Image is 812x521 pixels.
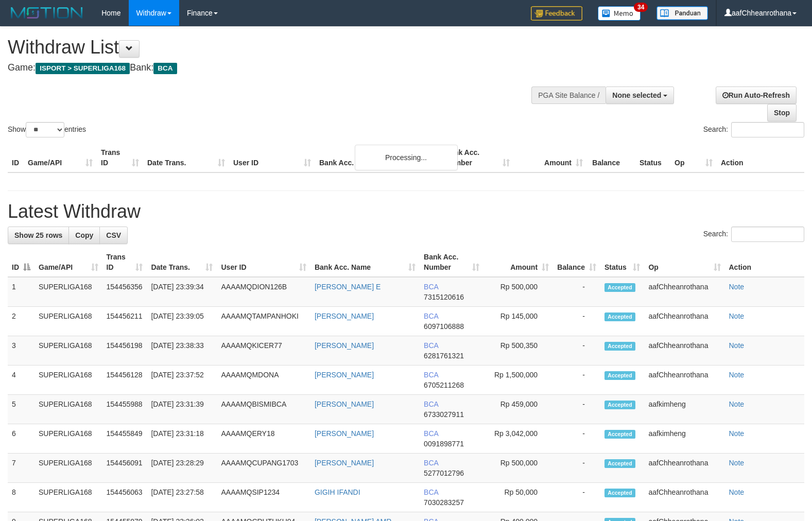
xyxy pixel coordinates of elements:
td: AAAAMQSIP1234 [217,483,310,512]
td: 5 [8,395,34,424]
td: aafkimheng [644,395,724,424]
td: SUPERLIGA168 [34,395,102,424]
a: Show 25 rows [8,227,69,244]
label: Show entries [8,122,86,137]
td: 3 [8,336,34,366]
td: aafChheanrothana [644,336,724,366]
span: Accepted [604,371,635,380]
span: BCA [424,400,438,408]
th: Amount [514,143,587,172]
th: Balance [587,143,635,172]
span: Copy 5277012796 to clipboard [424,469,464,477]
a: Note [729,400,745,408]
td: AAAAMQCUPANG1703 [217,454,310,483]
td: 154456128 [102,366,147,395]
td: AAAAMQTAMPANHOKI [217,307,310,336]
td: 154456091 [102,454,147,483]
span: BCA [424,283,438,291]
td: AAAAMQKICER77 [217,336,310,366]
span: CSV [106,231,121,239]
input: Search: [731,227,804,242]
label: Search: [703,122,804,137]
td: aafChheanrothana [644,307,724,336]
td: - [553,336,600,366]
span: Copy 6733027911 to clipboard [424,410,464,419]
td: [DATE] 23:31:18 [147,424,217,454]
a: Note [729,283,745,291]
th: Op [670,143,717,172]
td: 154455849 [102,424,147,454]
span: BCA [424,312,438,320]
td: SUPERLIGA168 [34,277,102,307]
a: [PERSON_NAME] [315,429,374,438]
span: 34 [634,3,648,12]
td: [DATE] 23:37:52 [147,366,217,395]
td: - [553,424,600,454]
td: aafChheanrothana [644,454,724,483]
td: SUPERLIGA168 [34,483,102,512]
td: AAAAMQBISMIBCA [217,395,310,424]
a: [PERSON_NAME] E [315,283,381,291]
span: Copy 6097106888 to clipboard [424,322,464,331]
span: Show 25 rows [14,231,62,239]
select: Showentries [26,122,64,137]
th: Bank Acc. Number [441,143,514,172]
td: [DATE] 23:39:05 [147,307,217,336]
th: Bank Acc. Name [315,143,441,172]
td: 154456063 [102,483,147,512]
a: [PERSON_NAME] [315,371,374,379]
td: [DATE] 23:38:33 [147,336,217,366]
td: AAAAMQDION126B [217,277,310,307]
button: None selected [606,86,674,104]
span: Accepted [604,312,635,321]
a: Note [729,488,745,496]
td: Rp 3,042,000 [483,424,554,454]
th: ID [8,143,24,172]
span: Accepted [604,342,635,351]
span: BCA [153,63,177,74]
td: SUPERLIGA168 [34,307,102,336]
a: Copy [68,227,100,244]
th: Op: activate to sort column ascending [644,248,724,277]
a: Stop [767,104,797,121]
a: Note [729,341,745,350]
td: SUPERLIGA168 [34,336,102,366]
td: aafChheanrothana [644,483,724,512]
th: Action [725,248,805,277]
td: SUPERLIGA168 [34,366,102,395]
td: 2 [8,307,34,336]
td: Rp 50,000 [483,483,554,512]
td: - [553,454,600,483]
span: Copy 7315120616 to clipboard [424,293,464,301]
th: User ID: activate to sort column ascending [217,248,310,277]
td: Rp 500,000 [483,277,554,307]
td: aafChheanrothana [644,366,724,395]
input: Search: [731,122,804,137]
th: Game/API: activate to sort column ascending [34,248,102,277]
th: Date Trans.: activate to sort column ascending [147,248,217,277]
td: AAAAMQMDONA [217,366,310,395]
h4: Game: Bank: [8,63,531,73]
a: Note [729,371,745,379]
th: Trans ID [97,143,143,172]
td: SUPERLIGA168 [34,424,102,454]
span: Copy 6705211268 to clipboard [424,381,464,389]
span: Accepted [604,489,635,497]
h1: Latest Withdraw [8,201,804,222]
td: 7 [8,454,34,483]
img: MOTION_logo.png [8,5,86,21]
td: AAAAMQERY18 [217,424,310,454]
img: Button%20Memo.svg [598,6,641,21]
th: Bank Acc. Name: activate to sort column ascending [310,248,420,277]
td: SUPERLIGA168 [34,454,102,483]
div: PGA Site Balance / [531,86,606,104]
a: GIGIH IFANDI [315,488,360,496]
th: Date Trans. [143,143,229,172]
span: BCA [424,429,438,438]
img: panduan.png [656,6,708,20]
th: Action [717,143,804,172]
td: Rp 500,350 [483,336,554,366]
span: Copy 7030283257 to clipboard [424,498,464,507]
td: 8 [8,483,34,512]
label: Search: [703,227,804,242]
